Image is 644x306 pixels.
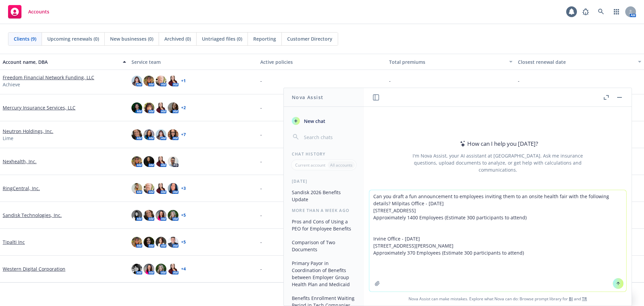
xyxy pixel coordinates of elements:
span: - [518,77,520,84]
img: photo [156,156,166,167]
p: Current account [295,162,325,168]
button: Pros and Cons of Using a PEO for Employee Benefits [289,216,359,234]
img: photo [156,264,166,274]
img: photo [144,210,154,221]
a: + 3 [181,186,186,190]
img: photo [144,237,154,248]
div: More than a week ago [284,208,364,213]
button: Total premiums [386,54,515,70]
button: New chat [289,115,359,127]
img: photo [156,210,166,221]
span: - [260,212,262,219]
img: photo [168,264,178,274]
span: Accounts [28,9,49,14]
a: + 1 [181,79,186,83]
img: photo [131,156,142,167]
a: Accounts [5,2,52,21]
a: + 4 [181,267,186,271]
a: Neutron Holdings, Inc. [3,128,53,135]
a: RingCentral, Inc. [3,185,40,192]
span: Achieve [3,81,20,88]
div: I'm Nova Assist, your AI assistant at [GEOGRAPHIC_DATA]. Ask me insurance questions, upload docum... [404,152,592,173]
a: Western Digital Corporation [3,265,65,272]
img: photo [168,102,178,113]
img: photo [168,76,178,86]
span: Nova Assist can make mistakes. Explore what Nova can do: Browse prompt library for and [367,292,629,306]
img: photo [144,102,154,113]
div: Account name, DBA [3,58,119,65]
img: photo [156,129,166,140]
span: - [260,265,262,272]
button: Comparison of Two Documents [289,237,359,255]
img: photo [131,183,142,194]
a: + 5 [181,240,186,244]
div: Service team [131,58,255,65]
img: photo [131,237,142,248]
img: photo [131,76,142,86]
img: photo [168,237,178,248]
img: photo [156,76,166,86]
img: photo [131,129,142,140]
h1: Nova Assist [292,94,323,101]
span: - [260,104,262,111]
img: photo [168,156,178,167]
a: Tipalti Inc [3,238,25,246]
a: BI [569,296,573,302]
input: Search chats [303,132,356,142]
a: + 2 [181,106,186,110]
a: Nexhealth, Inc. [3,158,37,165]
img: photo [156,102,166,113]
img: photo [144,76,154,86]
span: - [260,131,262,138]
img: photo [168,129,178,140]
button: Sandisk 2026 Benefits Update [289,187,359,205]
span: - [389,77,391,84]
img: photo [168,183,178,194]
img: photo [144,129,154,140]
button: Service team [129,54,258,70]
img: photo [156,237,166,248]
div: Total premiums [389,58,505,65]
span: - [260,185,262,192]
div: Closest renewal date [518,58,634,65]
div: How can I help you [DATE]? [458,139,538,148]
button: Primary Payor in Coordination of Benefits between Employer Group Health Plan and Medicaid [289,258,359,290]
span: Upcoming renewals (0) [47,35,99,42]
img: photo [131,210,142,221]
img: photo [144,156,154,167]
span: New chat [303,118,325,125]
div: Chat History [284,151,364,157]
a: + 7 [181,133,186,137]
img: photo [156,183,166,194]
img: photo [168,210,178,221]
a: Mercury Insurance Services, LLC [3,104,75,111]
textarea: Can you draft a fun announcement to employees inviting them to an onsite health fair with the fol... [369,190,626,292]
span: New businesses (0) [110,35,153,42]
button: Active policies [258,54,386,70]
a: TR [582,296,587,302]
button: Closest renewal date [515,54,644,70]
a: + 5 [181,213,186,217]
img: photo [144,183,154,194]
span: Reporting [253,35,276,42]
p: All accounts [330,162,353,168]
span: Customer Directory [287,35,332,42]
div: Active policies [260,58,384,65]
span: Archived (0) [164,35,191,42]
a: Sandisk Technologies, Inc. [3,212,62,219]
span: - [260,158,262,165]
span: - [260,77,262,84]
div: [DATE] [284,178,364,184]
span: Lime [3,135,13,142]
img: photo [144,264,154,274]
a: Switch app [610,5,623,18]
a: Freedom Financial Network Funding, LLC [3,74,94,81]
a: Report a Bug [579,5,592,18]
a: Search [594,5,608,18]
span: Untriaged files (0) [202,35,242,42]
span: - [260,238,262,246]
img: photo [131,264,142,274]
img: photo [131,102,142,113]
span: Clients (9) [14,35,36,42]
